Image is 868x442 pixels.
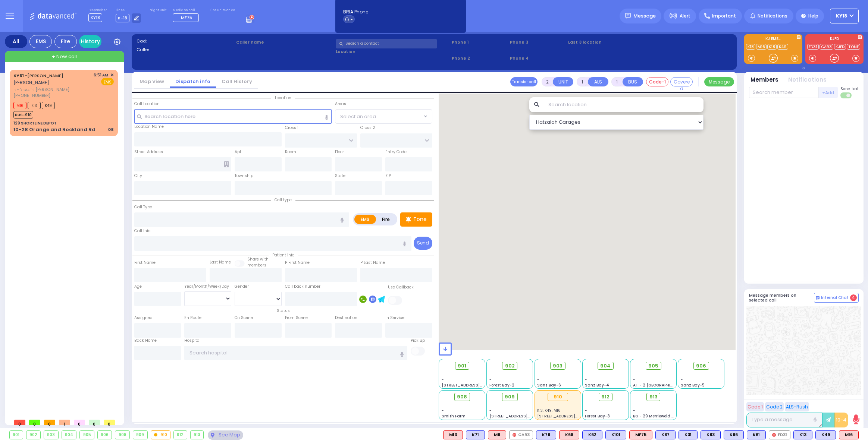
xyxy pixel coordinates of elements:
[210,259,231,265] label: Last Name
[150,8,166,13] label: Night unit
[489,408,492,413] span: -
[772,433,776,437] img: red-radio-icon.svg
[505,393,515,401] span: 909
[335,149,344,155] label: Floor
[850,294,857,301] span: 4
[354,215,376,224] label: EMS
[44,431,58,439] div: 903
[601,393,610,401] span: 912
[59,420,70,425] span: 1
[442,377,444,382] span: -
[236,39,333,45] label: Caller name
[510,55,565,61] span: Phone 4
[13,126,95,133] div: 10-28 Orange and Rockland Rd
[134,149,163,155] label: Street Address
[271,197,295,203] span: Call type
[808,13,818,19] span: Help
[751,76,778,84] button: Members
[104,420,115,425] span: 0
[285,125,298,131] label: Cross 1
[821,295,849,300] span: Internal Chat
[839,430,859,439] div: M16
[452,55,507,61] span: Phone 2
[116,8,141,13] label: Lines
[489,382,514,388] span: Forest Bay-2
[191,431,204,439] div: 913
[247,256,269,262] small: Share with
[679,430,698,439] div: K31
[679,430,698,439] div: BLS
[360,125,375,131] label: Cross 2
[646,77,668,86] button: Code-1
[744,37,802,42] label: KJ EMS...
[724,430,744,439] div: BLS
[134,101,160,107] label: Call Location
[26,431,41,439] div: 902
[101,78,114,85] span: EMS
[442,402,444,408] span: -
[633,12,656,20] span: Message
[137,38,234,44] label: Cad:
[633,371,635,377] span: -
[785,402,809,411] button: ALS-Rush
[777,44,788,50] a: K49
[830,9,859,23] button: KY18
[216,78,258,85] a: Call History
[505,362,515,370] span: 902
[749,87,819,98] input: Search member
[13,73,27,79] span: KY61 -
[510,77,538,86] button: Transfer call
[543,97,704,112] input: Search location
[701,430,721,439] div: BLS
[452,39,507,45] span: Phone 1
[208,430,243,440] div: See map
[360,260,385,266] label: P Last Name
[285,284,320,290] label: Call back number
[62,431,76,439] div: 904
[704,77,734,86] button: Message
[585,371,587,377] span: -
[625,13,631,19] img: message.svg
[181,15,192,20] span: MF75
[701,430,721,439] div: K83
[134,284,142,290] label: Age
[559,430,579,439] div: ALS
[605,430,626,439] div: K101
[655,430,676,439] div: BLS
[548,393,568,401] div: 910
[224,161,229,167] span: Other building occupants
[134,78,170,85] a: Map View
[88,8,107,13] label: Dispatcher
[633,408,635,413] span: -
[235,149,241,155] label: Apt
[184,315,201,321] label: En Route
[443,430,463,439] div: M13
[488,430,506,439] div: M8
[54,35,77,48] div: Fire
[815,430,836,439] div: K49
[600,362,611,370] span: 904
[629,430,652,439] div: MF75
[79,35,101,48] a: History
[670,77,693,86] button: Covered
[793,430,812,439] div: BLS
[458,362,466,370] span: 901
[724,430,744,439] div: K86
[457,393,467,401] span: 908
[13,111,33,119] span: BUS-910
[805,37,864,42] label: KJFD
[489,377,492,382] span: -
[648,362,658,370] span: 905
[13,86,91,93] span: ר' בערל - ר' [PERSON_NAME]
[134,315,153,321] label: Assigned
[44,420,55,425] span: 0
[247,262,266,268] span: members
[747,430,766,439] div: K61
[536,430,556,439] div: BLS
[335,315,357,321] label: Destination
[442,382,512,388] span: [STREET_ADDRESS][PERSON_NAME]
[134,109,332,123] input: Search location here
[466,430,485,439] div: K71
[681,371,683,377] span: -
[746,44,755,50] a: K18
